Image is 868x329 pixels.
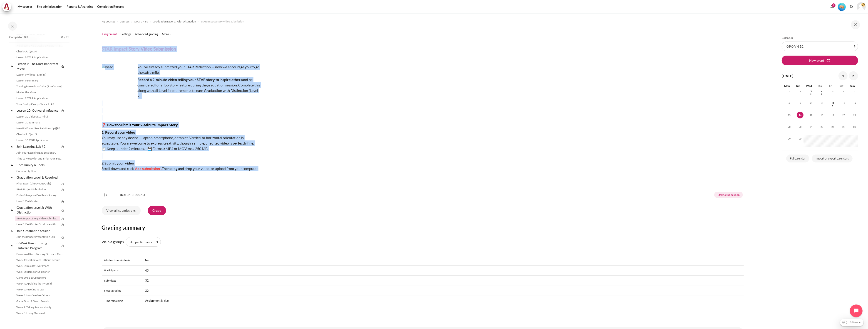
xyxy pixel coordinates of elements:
span: 26 [829,123,836,130]
h5: Calendar [782,36,858,40]
a: Lesson 9: The Most Important Move [16,61,60,71]
p: You may use any device — laptop, smartphone, or tablet. Vertical or horizontal orientation is acc... [102,130,261,151]
span: 29 [786,135,793,142]
a: STAR Impact Story Video Submission [15,216,60,221]
a: Settings [121,32,131,37]
td: 43 [143,265,744,276]
span: New event [809,58,824,63]
a: Architeck Architeck [2,2,14,11]
a: Community & Tools [16,162,64,168]
td: Today [793,112,804,123]
a: Graduation Level 1: Required [16,174,64,180]
th: Hidden from students [102,255,143,265]
span: Collapse [10,64,14,68]
a: Join Graduation Session [16,228,64,234]
a: New Platform, New Relationship ([PERSON_NAME]'s Story) [15,126,64,131]
a: Lesson 10 Summary [15,120,64,125]
td: 32 [143,276,744,286]
a: Week 6: How We See Others [15,293,64,298]
span: Collapse [10,208,14,212]
a: Import or export calendars [812,155,853,163]
a: Full calendar [786,155,809,163]
span: Sun [850,84,855,88]
a: Week 4: Applying the Pyramid [15,281,64,286]
th: Submitted [102,276,143,286]
td: 32 [143,286,744,296]
a: Advanced grading [135,32,159,37]
span: . [161,166,162,171]
a: Lesson 10 STAR Application [15,137,64,143]
span: Collapse [10,228,14,233]
a: Site administration [35,2,64,11]
p: and be considered for a Top Story feature during the graduation session. Complete this along with... [102,77,261,99]
span: 6 [840,88,847,95]
span: Fri [829,84,833,88]
td: No [143,255,744,265]
a: Level 1 Certificate [15,199,60,204]
strong: ❓ How to Submit Your 2-Minute Impact Story [102,123,178,127]
h4: [DATE] [782,73,793,79]
th: Needs grading [102,286,143,296]
span: Mon [784,84,790,88]
a: Week 1: Dealing with Difficult People [15,257,64,263]
h4: STAR Impact Story Video Submission [102,46,176,52]
a: Community Board [15,168,64,174]
span: 2 [797,88,804,95]
span: 20 [840,112,847,118]
a: Lesson 10: Outward Influence [16,107,60,113]
img: Level #1 [838,3,846,11]
a: Assignment [102,32,117,37]
span: 13 [840,100,847,107]
a: Join Your Learning Lab Session #2 [15,150,64,155]
h3: Grading summary [102,224,744,231]
span: OPO VN B2 [134,20,149,24]
a: Download Keep Turning Outward Guide [15,251,64,257]
a: Final Exam (Check-Out Quiz) [15,181,60,186]
a: Time to Meet with and Brief Your Boss #2 [15,156,64,161]
span: 19 [829,112,836,118]
a: Graduation Level 2: With Distinction [16,204,60,215]
span: 21 [851,112,858,118]
a: Join the Impact Presentation Lab [15,234,60,240]
th: Time remaining [102,296,143,306]
span: Collapse [10,108,14,113]
a: OPO VN B2 [134,19,149,24]
span: 18 [818,112,825,118]
span: Collapse [10,243,14,248]
strong: 2.Submit your video [102,161,134,165]
a: My courses [102,19,115,24]
span: 5 [829,88,836,95]
span: 7 [851,88,858,95]
span: 25 [818,123,825,130]
nav: Navigation bar [102,18,744,25]
a: Check-Up Quiz 5 [15,132,64,137]
span: 1 [786,88,793,95]
a: Week 7: Taking Responsibility [15,304,64,310]
span: 23 [797,123,804,130]
span: 28 [851,123,858,130]
th: Participants [102,265,143,276]
a: 8-Week Keep Turning Outward Program [16,240,60,251]
a: Completed 0% 0 / 25 [9,34,69,47]
span: Completed 0% [9,35,28,40]
span: 30 [797,135,804,142]
td: Assignment is due [143,296,744,306]
a: My courses [16,2,34,11]
strong: Due: [120,193,126,196]
span: 14 [851,100,858,107]
img: wsed [102,64,136,98]
span: 17 [808,112,814,118]
span: 27 [840,123,847,130]
span: Sat [840,84,844,88]
span: 9 [797,100,804,107]
span: 15 [786,112,793,118]
img: Architeck [4,3,10,10]
a: Reports & Analytics [65,2,94,11]
a: Lesson 10 Videos (19 min.) [15,114,64,119]
span: 24 [808,123,814,130]
span: / 25 [64,35,69,40]
span: 8 [786,100,793,107]
span: 11 [818,100,825,107]
strong: 1. Record your video [102,130,135,134]
span: 10 [808,100,814,107]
